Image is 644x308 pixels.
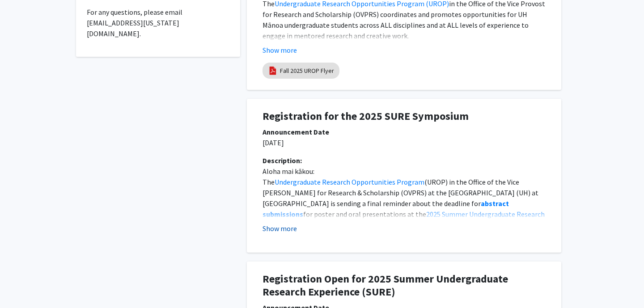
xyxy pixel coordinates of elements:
[268,66,278,76] img: pdf_icon.png
[263,127,546,137] div: Announcement Date
[87,7,229,39] p: For any questions, please email [EMAIL_ADDRESS][US_STATE][DOMAIN_NAME].
[263,223,297,234] button: Show more
[263,166,546,177] p: Aloha mai kākou:
[263,137,546,148] p: [DATE]
[263,177,546,230] p: The (UROP) in the Office of the Vice [PERSON_NAME] for Research & Scholarship (OVPRS) at the [GEO...
[275,177,424,186] a: Undergraduate Research Opportunities Program
[263,273,546,299] h1: Registration Open for 2025 Summer Undergraduate Research Experience (SURE)
[263,110,546,123] h1: Registration for the 2025 SURE Symposium
[7,268,38,301] iframe: Chat
[280,66,334,76] a: Fall 2025 UROP Flyer
[263,155,546,166] div: Description:
[263,45,297,55] button: Show more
